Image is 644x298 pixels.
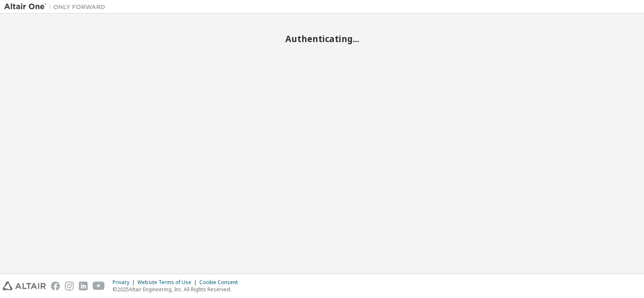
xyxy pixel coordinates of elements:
[51,282,60,290] img: facebook.svg
[113,279,137,286] div: Privacy
[199,279,243,286] div: Cookie Consent
[137,279,199,286] div: Website Terms of Use
[3,282,46,290] img: altair_logo.svg
[93,282,105,290] img: youtube.svg
[79,282,88,290] img: linkedin.svg
[65,282,74,290] img: instagram.svg
[4,33,640,44] h2: Authenticating...
[113,286,243,293] p: © 2025 Altair Engineering, Inc. All Rights Reserved.
[4,3,110,11] img: Altair One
